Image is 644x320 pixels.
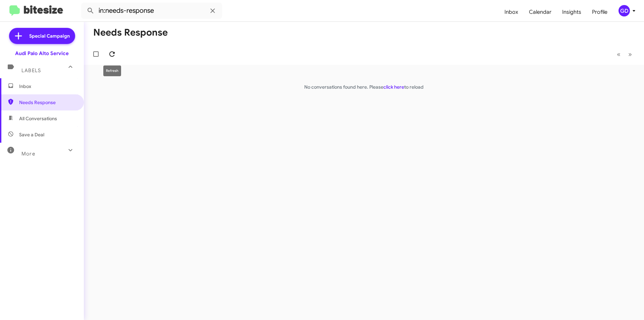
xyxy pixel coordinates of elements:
[587,2,613,22] a: Profile
[613,47,636,61] nav: Page navigation example
[81,3,222,19] input: Search
[613,47,625,61] button: Previous
[624,47,636,61] button: Next
[15,50,69,57] div: Audi Palo Alto Service
[628,50,632,58] span: »
[499,2,524,22] a: Inbox
[29,33,70,39] span: Special Campaign
[619,5,630,16] div: GD
[93,27,168,38] h1: Needs Response
[19,99,76,106] span: Needs Response
[84,84,644,90] p: No conversations found here. Please to reload
[613,5,637,16] button: GD
[19,131,44,138] span: Save a Deal
[21,67,41,74] span: Labels
[19,83,76,90] span: Inbox
[524,2,557,22] a: Calendar
[9,28,75,44] a: Special Campaign
[19,115,57,122] span: All Conversations
[21,151,35,157] span: More
[557,2,587,22] a: Insights
[103,65,121,76] div: Refresh
[383,84,404,90] a: click here
[617,50,621,58] span: «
